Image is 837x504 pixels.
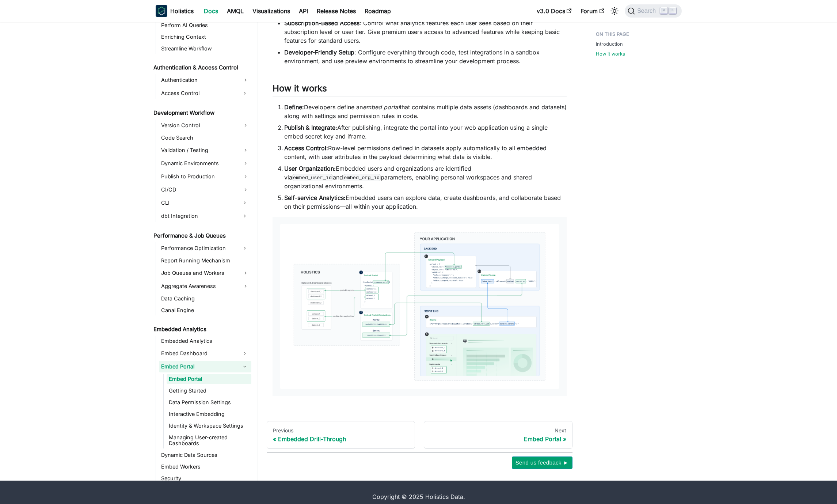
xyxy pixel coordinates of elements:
[273,435,409,443] div: Embedded Drill-Through
[159,171,251,182] a: Publish to Production
[625,4,681,18] button: Search (Command+K)
[596,41,623,48] a: Introduction
[159,242,238,254] a: Performance Optimization
[159,184,251,196] a: CI/CD
[159,305,251,315] a: Canal Engine
[159,74,251,86] a: Authentication
[159,43,251,54] a: Streamline Workflow
[159,462,251,472] a: Embed Workers
[159,144,251,156] a: Validation / Testing
[284,103,304,111] strong: Define:
[312,5,360,17] a: Release Notes
[159,450,251,460] a: Dynamic Data Sources
[167,397,251,408] a: Data Permission Settings
[284,144,328,152] strong: Access Control:
[635,8,660,14] span: Search
[660,7,667,14] kbd: ⌘
[284,144,567,161] li: Row-level permissions defined in datasets apply automatically to all embedded content, with user ...
[284,49,354,56] strong: Developer-Friendly Setup
[159,280,251,292] a: Aggregate Awareness
[159,210,238,222] a: dbt Integration
[360,5,395,17] a: Roadmap
[186,492,651,501] div: Copyright © 2025 Holistics Data.
[159,293,251,304] a: Data Caching
[284,103,567,120] li: Developers define an that contains multiple data assets (dashboards and datasets) along with sett...
[159,255,251,266] a: Report Running Mechanism
[284,193,567,211] li: Embedded users can explore data, create dashboards, and collaborate based on their permissions—al...
[159,267,251,279] a: Job Queues and Workers
[238,197,251,209] button: Expand sidebar category 'CLI'
[170,7,194,15] b: Holistics
[343,174,381,181] code: embed_org_id
[159,348,238,359] a: Embed Dashboard
[284,194,346,201] strong: Self-service Analytics:
[167,409,251,419] a: Interactive Embedding
[267,421,572,449] nav: Docs pages
[284,124,337,131] strong: Publish & Integrate:
[156,5,167,17] img: Holistics
[159,120,251,131] a: Version Control
[284,165,336,172] strong: User Organization:
[284,164,567,190] li: Embedded users and organizations are identified via and parameters, enabling personal workspaces ...
[238,242,251,254] button: Expand sidebar category 'Performance Optimization'
[284,19,359,27] strong: Subscription-Based Access
[159,87,238,99] a: Access Control
[284,48,567,65] li: : Configure everything through code, test integrations in a sandbox environment, and use preview ...
[159,20,251,30] a: Perform AI Queries
[512,456,572,469] button: Send us feedback ►
[199,5,222,17] a: Docs
[515,458,569,467] span: Send us feedback ►
[292,174,333,181] code: embed_user_id
[273,427,409,434] div: Previous
[424,421,572,449] a: NextEmbed Portal
[167,386,251,396] a: Getting Started
[267,421,415,449] a: PreviousEmbedded Drill-Through
[284,19,567,45] li: : Control what analytics features each user sees based on their subscription level or user tier. ...
[222,5,248,17] a: AMQL
[430,427,566,434] div: Next
[151,231,251,241] a: Performance & Job Queues
[156,5,194,17] a: HolisticsHolistics
[532,5,576,17] a: v3.0 Docs
[284,123,567,141] li: After publishing, integrate the portal into your web application using a single embed secret key ...
[238,87,251,99] button: Expand sidebar category 'Access Control'
[596,50,625,57] a: How it works
[167,374,251,384] a: Embed Portal
[159,133,251,143] a: Code Search
[151,108,251,118] a: Development Workflow
[609,5,620,17] button: Switch between dark and light mode (currently light mode)
[167,421,251,431] a: Identity & Workspace Settings
[159,361,238,372] a: Embed Portal
[151,324,251,334] a: Embedded Analytics
[669,7,676,14] kbd: K
[238,210,251,222] button: Expand sidebar category 'dbt Integration'
[576,5,609,17] a: Forum
[363,103,400,111] em: embed portal
[159,158,251,169] a: Dynamic Environments
[151,62,251,73] a: Authentication & Access Control
[159,32,251,42] a: Enriching Context
[430,435,566,443] div: Embed Portal
[248,5,294,17] a: Visualizations
[238,361,251,372] button: Collapse sidebar category 'Embed Portal'
[159,336,251,346] a: Embedded Analytics
[167,432,251,448] a: Managing User-created Dashboards
[280,224,559,389] img: embed portal overview diagram
[238,348,251,359] button: Expand sidebar category 'Embed Dashboard'
[159,197,238,209] a: CLI
[273,83,567,97] h2: How it works
[294,5,312,17] a: API
[159,473,251,484] a: Security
